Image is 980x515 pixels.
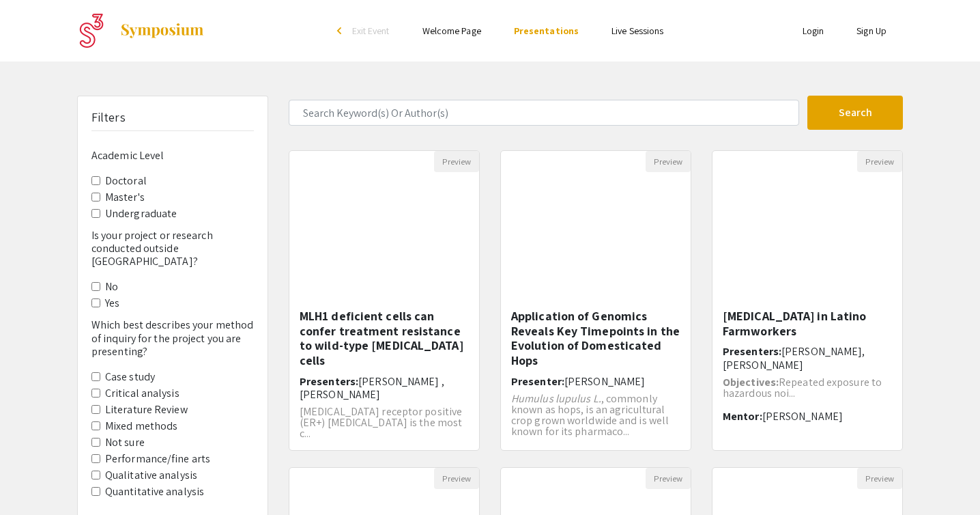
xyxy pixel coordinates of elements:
h6: Is your project or research conducted outside [GEOGRAPHIC_DATA]? [91,229,254,268]
label: Mixed methods [105,418,177,434]
h6: Presenter: [511,375,680,388]
label: Performance/fine arts [105,451,210,467]
span: Exit Event [352,25,390,37]
div: arrow_back_ios [337,27,345,35]
h5: [MEDICAL_DATA] in Latino Farmworkers [723,309,892,338]
a: Welcome Page [422,25,481,37]
button: Preview [857,151,902,172]
label: Doctoral [105,173,147,189]
button: Preview [646,151,691,172]
a: Login [803,25,824,37]
label: Case study [105,369,155,385]
button: Preview [434,151,479,172]
img: Symposium by ForagerOne [119,23,205,39]
h5: Filters [91,110,126,125]
iframe: Chat [10,454,58,505]
h6: Presenters: [300,375,469,401]
h5: MLH1 deficient cells can confer treatment resistance to wild-type [MEDICAL_DATA] cells [300,309,469,367]
input: Search Keyword(s) Or Author(s) [289,100,799,126]
p: , commonly known as hops, is an agricultural crop grown worldwide and is well known for its pharm... [511,393,680,437]
label: Yes [105,295,119,311]
div: Open Presentation <p>MLH1 deficient cells can confer treatment resistance to wild-type breast can... [289,150,480,451]
a: 2025 SDSU Student Symposium (S3) [77,14,205,48]
label: Undergraduate [105,206,177,222]
span: [PERSON_NAME] [564,374,645,389]
a: Live Sessions [611,25,663,37]
strong: Objectives: [723,375,779,389]
span: [MEDICAL_DATA] receptor positive (ER+) [MEDICAL_DATA] is the most c... [300,404,462,441]
a: Presentations [514,25,579,37]
span: [PERSON_NAME] [762,409,843,423]
label: Critical analysis [105,385,179,402]
span: Mentor: [723,409,762,423]
img: 2025 SDSU Student Symposium (S3) [77,14,106,48]
div: Open Presentation <p>Noise-Induced Hearing Loss in Latino Farmworkers</p> [712,150,903,451]
h6: Which best describes your method of inquiry for the project you are presenting? [91,318,254,358]
button: Preview [434,468,479,489]
span: Repeated exposure to hazardous noi... [723,375,882,400]
a: Sign Up [856,25,887,37]
label: Literature Review [105,402,188,418]
em: Humulus lupulus L. [511,391,601,406]
label: No [105,279,118,295]
button: Search [807,96,903,130]
h6: Academic Level [91,149,254,162]
label: Quantitative analysis [105,484,204,500]
button: Preview [857,468,902,489]
label: Qualitative analysis [105,467,197,484]
span: [PERSON_NAME] , [PERSON_NAME] [300,374,444,402]
label: Master's [105,189,145,206]
span: [PERSON_NAME], [PERSON_NAME] [723,344,865,372]
h5: Application of Genomics Reveals Key Timepoints in the Evolution of Domesticated Hops [511,309,680,367]
button: Preview [646,468,691,489]
label: Not sure [105,434,145,451]
h6: Presenters: [723,345,892,371]
div: Open Presentation <p>Application of Genomics Reveals Key Timepoints in the Evolution of Domestica... [500,150,691,451]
